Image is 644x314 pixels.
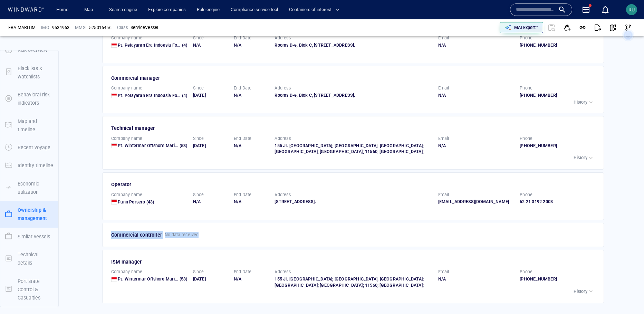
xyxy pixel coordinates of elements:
p: Since [193,192,204,198]
div: Operator [111,180,596,189]
div: N/A [234,92,269,98]
div: Notification center [601,6,609,14]
span: Containers of interest [289,6,340,14]
div: (Still Loading...) [35,7,64,17]
button: Create an AOI. [472,25,484,35]
div: tooltips.createAOI [472,25,484,35]
a: Pann Persero (43) [118,199,154,205]
p: No data received [165,232,199,238]
a: Technical details [0,255,58,261]
div: [STREET_ADDRESS]. [275,199,432,205]
div: [PHONE_NUMBER] [520,92,596,98]
div: Toggle map information layers [484,25,494,35]
button: Add to vessel list [560,20,575,35]
button: Risk overview [0,41,58,59]
p: End Date [234,269,252,275]
p: IMO [41,25,49,31]
div: 155 Jl. [GEOGRAPHIC_DATA]; [GEOGRAPHIC_DATA], [GEOGRAPHIC_DATA]; [GEOGRAPHIC_DATA]; [GEOGRAPHIC_D... [275,276,432,288]
button: Export report [590,20,605,35]
p: MMSI [75,25,86,31]
p: Since [193,269,204,275]
button: Technical details [0,246,58,272]
p: History [574,99,587,105]
button: Similar vessels [0,228,58,246]
p: End Date [234,85,252,91]
div: Rooms D-e, Blok C, [STREET_ADDRESS]. [275,42,432,48]
span: (53) [179,143,188,149]
button: View on map [605,20,621,35]
p: Company name [111,135,142,142]
div: Toggle vessel historical path [462,25,472,35]
a: Explore companies [145,4,189,16]
div: [DATE] - [DATE] [118,175,148,186]
p: Identity timeline [18,161,53,170]
p: Behavioral risk indicators [18,91,54,107]
button: Port state Control & Casualties [0,272,58,307]
a: Rule engine [194,4,222,16]
a: Ownership & management [0,211,58,217]
p: Email [438,269,449,275]
button: History [572,153,596,163]
span: (4) [181,42,188,48]
p: Phone [520,269,532,275]
button: Ownership & management [0,201,58,228]
div: N/A [234,42,269,48]
a: Map and timeline [0,122,58,128]
div: Focus on vessel path [452,25,462,35]
a: Home [54,4,71,16]
span: Pann Persero [118,199,145,204]
div: N/A [234,199,269,205]
p: Since [193,85,204,91]
span: 9534963 [52,25,69,31]
p: History [574,155,587,161]
a: Risk overview [0,47,58,53]
p: Address [275,192,290,198]
button: Behavioral risk indicators [0,86,58,112]
div: Compliance Activities [76,7,81,17]
div: [DATE] [193,92,228,98]
p: Phone [520,192,532,198]
button: Identity timeline [0,156,58,174]
div: N/A [193,199,228,205]
div: Technical manager [111,124,596,132]
p: Address [275,135,290,142]
a: Blacklists & watchlists [0,69,58,75]
button: History [572,97,596,107]
button: RU [625,3,638,17]
iframe: Chat [615,283,639,309]
a: Economic utilization [0,184,58,191]
div: N/A [234,276,269,282]
p: Phone [520,35,532,41]
div: 62 21 3192 2003 [520,199,596,205]
p: History [574,288,587,295]
p: Ownership & management [18,206,54,223]
div: 525016456 [89,25,112,31]
button: History [572,286,596,296]
div: ISM manager [111,258,596,266]
span: Pt. Pelayaran Era Indoasia Fortune [118,93,188,98]
span: 30 days [102,178,117,183]
p: Company name [111,192,142,198]
div: 155 Jl. [GEOGRAPHIC_DATA]; [GEOGRAPHIC_DATA], [GEOGRAPHIC_DATA]; [GEOGRAPHIC_DATA]; [GEOGRAPHIC_D... [275,143,432,155]
a: Identity timeline [0,162,58,169]
div: ERA MARITIM [8,25,36,31]
p: Risk overview [18,46,48,54]
span: (53) [179,276,188,282]
button: Get link [575,20,590,35]
p: Port state Control & Casualties [18,277,54,302]
p: Company name [111,85,142,91]
div: ServiceVessel [131,25,158,31]
div: N/A [193,42,228,48]
p: Email [438,85,449,91]
button: Visual Link Analysis [621,20,636,35]
p: Phone [520,85,532,91]
div: N/A [234,143,269,149]
button: Recent voyage [0,139,58,156]
p: Class [117,25,128,31]
div: N/A [438,143,515,149]
span: Pt. Pelayaran Era Indoasia Fortune [118,42,188,48]
a: Recent voyage [0,144,58,151]
span: (4) [181,93,188,99]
